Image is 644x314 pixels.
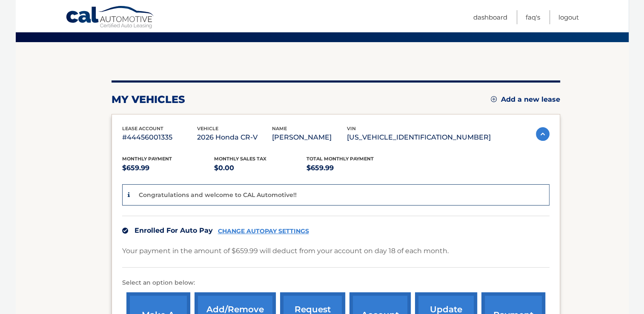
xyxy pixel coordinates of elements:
p: [PERSON_NAME] [272,131,347,143]
p: $659.99 [122,162,215,174]
a: Add a new lease [491,95,560,104]
span: Monthly Payment [122,156,172,162]
span: name [272,126,287,131]
span: vin [347,126,356,131]
span: Enrolled For Auto Pay [135,226,213,234]
img: check.svg [122,228,128,234]
a: CHANGE AUTOPAY SETTINGS [218,228,309,235]
a: Dashboard [473,10,507,24]
h2: my vehicles [112,93,185,106]
a: FAQ's [526,10,540,24]
p: Congratulations and welcome to CAL Automotive!! [139,191,297,199]
p: $0.00 [214,162,306,174]
span: lease account [122,126,163,131]
img: accordion-active.svg [536,127,550,141]
p: $659.99 [306,162,399,174]
p: Select an option below: [122,278,550,288]
p: Your payment in the amount of $659.99 will deduct from your account on day 18 of each month. [122,245,449,257]
span: Total Monthly Payment [306,156,374,162]
img: add.svg [491,96,497,102]
span: vehicle [197,126,218,131]
span: Monthly sales Tax [214,156,266,162]
p: [US_VEHICLE_IDENTIFICATION_NUMBER] [347,131,491,143]
a: Logout [558,10,579,24]
p: #44456001335 [122,131,197,143]
p: 2026 Honda CR-V [197,131,272,143]
a: Cal Automotive [66,6,155,30]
